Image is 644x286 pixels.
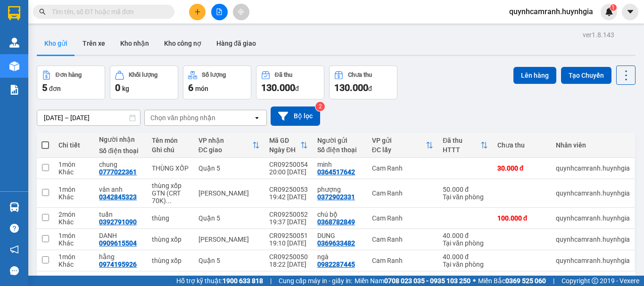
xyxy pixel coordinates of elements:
div: 0974195926 [99,261,137,268]
div: thùng xốp [152,236,189,243]
th: Toggle SortBy [194,133,264,158]
button: Lên hàng [513,67,556,84]
div: Quận 5 [198,164,260,172]
div: 0342845323 [99,193,137,201]
div: [PERSON_NAME] [198,236,260,243]
th: Toggle SortBy [264,133,313,158]
div: Ghi chú [152,146,189,154]
div: minh [317,161,363,168]
div: 1 món [58,253,90,261]
span: Cung cấp máy in - giấy in: [279,276,352,286]
div: 100.000 đ [497,214,546,222]
div: Khác [58,239,90,247]
div: quynhcamranh.huynhgia [556,214,630,222]
div: ver 1.8.143 [583,30,614,40]
div: 30.000 đ [497,164,546,172]
sup: 1 [610,4,617,11]
div: Số lượng [202,72,226,78]
span: search [39,8,46,15]
div: 1 món [58,161,90,168]
span: quynhcamranh.huynhgia [502,6,601,17]
div: Đã thu [275,72,292,78]
input: Select a date range. [37,110,140,125]
button: Bộ lọc [271,106,320,126]
button: Trên xe [75,32,113,55]
div: Chưa thu [348,72,372,78]
button: Hàng đã giao [209,32,264,55]
span: đ [368,85,372,92]
button: Kho nhận [113,32,157,55]
div: hằng [99,253,142,261]
div: Chọn văn phòng nhận [150,113,215,123]
div: Số điện thoại [99,147,142,155]
button: Khối lượng0kg [110,65,178,99]
div: THÙNG XỐP [152,164,189,172]
div: Cam Ranh [372,214,433,222]
div: 1 món [58,232,90,239]
div: Khác [58,218,90,226]
div: Người nhận [99,136,142,143]
span: aim [238,8,244,15]
strong: 0708 023 035 - 0935 103 250 [384,277,471,285]
div: [PERSON_NAME] [198,189,260,197]
div: Cam Ranh [372,189,433,197]
span: question-circle [10,224,19,233]
div: ĐC lấy [372,146,426,154]
div: Cam Ranh [372,236,433,243]
span: plus [194,8,201,15]
div: DANH [99,232,142,239]
span: 130.000 [261,82,295,93]
img: solution-icon [9,85,19,95]
div: quynhcamranh.huynhgia [556,236,630,243]
span: 130.000 [334,82,368,93]
div: 0982287445 [317,261,355,268]
div: 0368782849 [317,218,355,226]
div: Khác [58,261,90,268]
div: 2 món [58,211,90,218]
div: 19:10 [DATE] [269,239,308,247]
span: món [195,85,208,92]
div: 0369633482 [317,239,355,247]
div: ĐC giao [198,146,252,154]
span: 6 [188,82,193,93]
div: 19:37 [DATE] [269,218,308,226]
div: thùng xốp [152,257,189,264]
div: chú bộ [317,211,363,218]
div: Mã GD [269,137,300,144]
div: CR09250053 [269,186,308,193]
input: Tìm tên, số ĐT hoặc mã đơn [52,7,163,17]
div: Quận 5 [198,257,260,264]
button: Kho công nợ [157,32,209,55]
img: warehouse-icon [9,202,19,212]
span: 1 [611,4,615,11]
span: đơn [49,85,61,92]
span: ... [166,197,172,204]
div: 19:42 [DATE] [269,193,308,201]
div: Chi tiết [58,141,90,149]
div: Khác [58,168,90,176]
div: thùng [152,214,189,222]
div: Ngày ĐH [269,146,300,154]
div: HTTT [443,146,480,154]
div: quynhcamranh.huynhgia [556,164,630,172]
div: phượng [317,186,363,193]
div: thùng xốp [152,182,189,189]
button: Tạo Chuyến [561,67,611,84]
div: CR09250052 [269,211,308,218]
div: Khối lượng [129,72,157,78]
span: | [553,276,554,286]
div: Số điện thoại [317,146,363,154]
sup: 2 [315,102,325,111]
div: GTN (CRT 70K) CHUNG CƯ BOTANICA PREMIER TÒA A1_ 108 HỒNG HÀ QUẬN TÂN BÌNH [152,189,189,204]
div: 0392791090 [99,218,137,226]
button: plus [189,4,206,20]
div: 1 món [58,186,90,193]
div: Người gửi [317,137,363,144]
div: 20:00 [DATE] [269,168,308,176]
svg: open [253,114,261,122]
button: Chưa thu130.000đ [329,65,397,99]
div: quynhcamranh.huynhgia [556,189,630,197]
div: 50.000 đ [443,186,488,193]
div: 40.000 đ [443,232,488,239]
button: Số lượng6món [183,65,251,99]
